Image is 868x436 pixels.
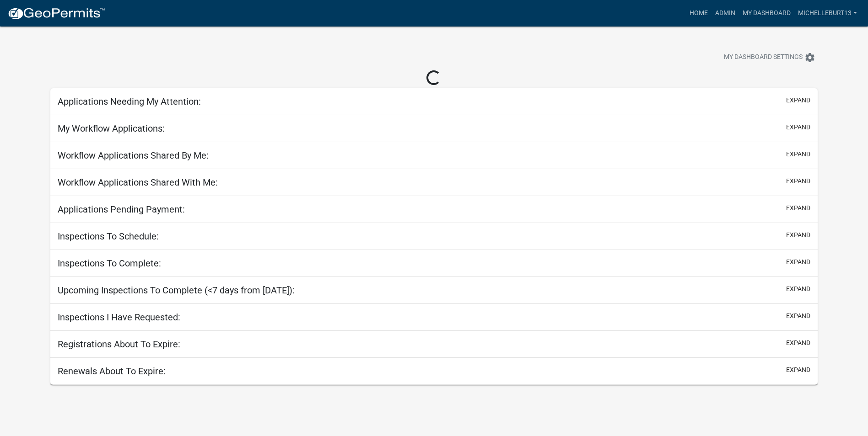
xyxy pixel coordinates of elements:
[786,257,810,267] button: expand
[717,48,823,66] button: My Dashboard Settingssettings
[686,5,712,22] a: Home
[58,312,180,323] h5: Inspections I Have Requested:
[739,5,794,22] a: My Dashboard
[58,204,185,215] h5: Applications Pending Payment:
[794,5,861,22] a: michelleburt13
[58,285,295,296] h5: Upcoming Inspections To Complete (<7 days from [DATE]):
[786,96,810,105] button: expand
[786,230,810,240] button: expand
[58,258,161,269] h5: Inspections To Complete:
[724,52,803,63] span: My Dashboard Settings
[58,339,180,350] h5: Registrations About To Expire:
[786,122,810,132] button: expand
[58,123,165,134] h5: My Workflow Applications:
[786,284,810,294] button: expand
[712,5,739,22] a: Admin
[804,52,815,63] i: settings
[58,96,201,107] h5: Applications Needing My Attention:
[786,149,810,159] button: expand
[786,176,810,186] button: expand
[58,150,209,161] h5: Workflow Applications Shared By Me:
[58,366,166,377] h5: Renewals About To Expire:
[58,177,218,188] h5: Workflow Applications Shared With Me:
[786,338,810,348] button: expand
[786,203,810,213] button: expand
[786,365,810,375] button: expand
[58,231,159,242] h5: Inspections To Schedule:
[786,311,810,321] button: expand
